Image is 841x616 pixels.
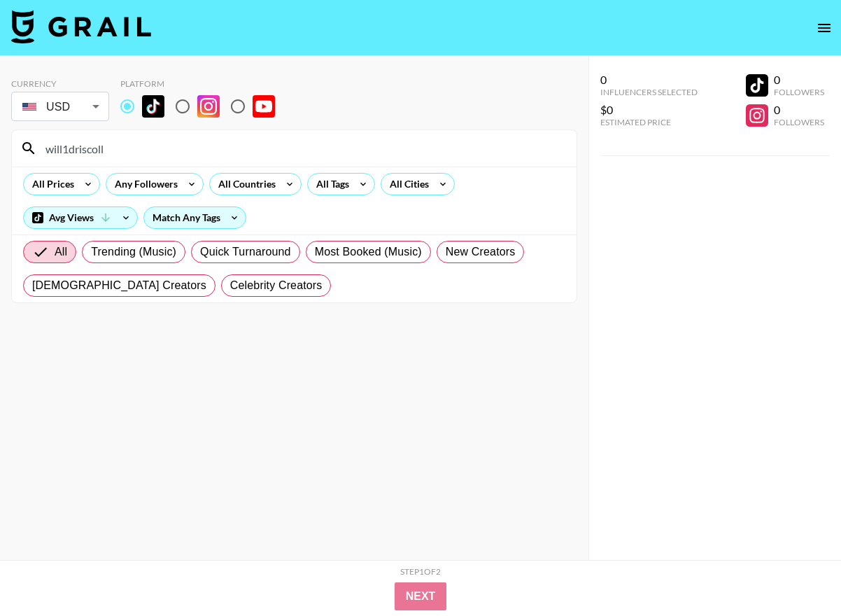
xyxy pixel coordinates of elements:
[774,73,824,87] div: 0
[106,174,181,195] div: Any Followers
[381,174,432,195] div: All Cities
[144,207,246,228] div: Match Any Tags
[253,95,275,118] img: YouTube
[11,10,151,43] img: Grail Talent
[24,207,137,228] div: Avg Views
[315,244,422,260] span: Most Booked (Music)
[32,277,206,294] span: [DEMOGRAPHIC_DATA] Creators
[600,73,698,87] div: 0
[200,244,291,260] span: Quick Turnaround
[37,137,568,160] input: Search by User Name
[197,95,220,118] img: Instagram
[24,174,77,195] div: All Prices
[600,87,698,97] div: Influencers Selected
[230,277,323,294] span: Celebrity Creators
[600,103,698,117] div: $0
[308,174,352,195] div: All Tags
[774,117,824,127] div: Followers
[810,14,838,42] button: open drawer
[14,94,106,119] div: USD
[400,566,441,577] div: Step 1 of 2
[91,244,176,260] span: Trending (Music)
[600,117,698,127] div: Estimated Price
[446,244,516,260] span: New Creators
[210,174,278,195] div: All Countries
[11,78,109,89] div: Currency
[774,87,824,97] div: Followers
[774,103,824,117] div: 0
[395,582,447,610] button: Next
[55,244,67,260] span: All
[120,78,286,89] div: Platform
[142,95,164,118] img: TikTok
